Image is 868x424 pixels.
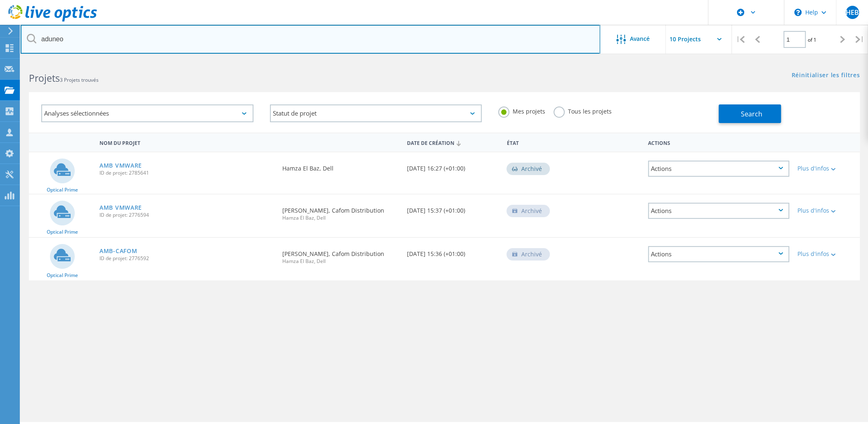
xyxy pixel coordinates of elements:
div: Nom du projet [95,135,278,150]
div: Actions [648,161,789,177]
div: Archivé [506,248,550,261]
div: Actions [648,246,789,262]
div: Date de création [403,135,503,150]
span: ID de projet: 2785641 [99,171,274,175]
span: Hamza El Baz, Dell [282,259,399,264]
div: Archivé [506,163,550,175]
div: Plus d'infos [797,166,856,171]
a: AMB-CAFOM [99,248,137,254]
div: Hamza El Baz, Dell [278,152,403,180]
div: [PERSON_NAME], Cafom Distribution [278,194,403,229]
div: [DATE] 16:27 (+01:00) [403,152,503,180]
a: AMB VMWARE [99,163,142,168]
b: Projets [29,71,60,85]
span: ID de projet: 2776594 [99,213,274,218]
div: Actions [648,203,789,219]
span: Hamza El Baz, Dell [282,216,399,220]
label: Mes projets [498,107,545,114]
span: 3 Projets trouvés [60,76,99,83]
span: Optical Prime [47,187,78,192]
div: Plus d'infos [797,208,856,213]
a: AMB VMWARE [99,205,142,211]
a: Live Optics Dashboard [8,17,97,23]
span: Avancé [630,36,650,42]
div: Analyses sélectionnées [41,104,253,122]
div: Plus d'infos [797,251,856,257]
div: Archivé [506,205,550,217]
button: Search [719,104,781,123]
label: Tous les projets [553,107,612,114]
span: HEB [845,9,859,16]
svg: \n [794,9,802,16]
span: Search [740,109,762,118]
div: [PERSON_NAME], Cafom Distribution [278,238,403,272]
span: Optical Prime [47,273,78,278]
div: [DATE] 15:36 (+01:00) [403,238,503,265]
div: | [732,25,749,54]
div: État [502,135,577,150]
div: Actions [644,135,793,150]
input: Rechercher des projets par nom, propriétaire, ID, société, etc. [21,25,600,54]
span: ID de projet: 2776592 [99,256,274,261]
div: | [851,25,868,54]
div: Statut de projet [270,104,482,122]
span: of 1 [808,36,816,43]
a: Réinitialiser les filtres [791,72,860,79]
div: [DATE] 15:37 (+01:00) [403,194,503,222]
span: Optical Prime [47,230,78,235]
